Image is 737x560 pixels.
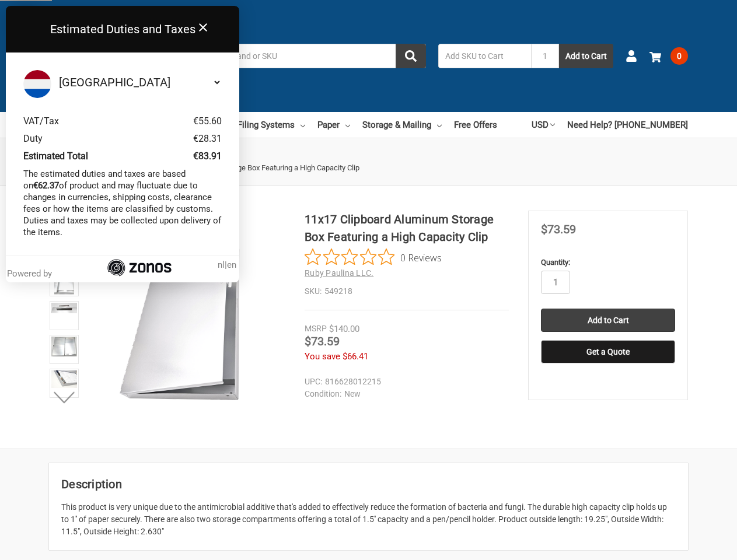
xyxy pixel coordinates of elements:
[541,340,675,363] button: Get a Quote
[305,323,327,335] div: MSRP
[670,47,688,65] span: 0
[362,112,442,138] a: Storage & Mailing
[541,309,675,332] input: Add to Cart
[218,260,225,270] span: nl
[51,303,77,313] img: 11x17 Clipboard Aluminum Storage Box Featuring a High Capacity Clip
[305,334,340,348] span: $73.59
[51,337,77,356] img: 11x17 Clipboard Aluminum Storage Box Featuring a High Capacity Clip
[305,211,509,246] h1: 11x17 Clipboard Aluminum Storage Box Featuring a High Capacity Clip
[237,112,305,138] a: Filing Systems
[23,168,222,238] p: The estimated duties and taxes are based on of product and may fluctuate due to changes in curren...
[51,370,77,388] img: 11x17 Clipboard Aluminum Storage Box Featuring a High Capacity Clip
[400,249,442,266] span: 0 Reviews
[6,6,239,52] div: Estimated Duties and Taxes
[61,475,676,493] h2: Description
[61,501,676,538] div: This product is very unique due to the antimicrobial additive that's added to effectively reduce ...
[131,163,359,172] span: 11x17 Clipboard Aluminum Storage Box Featuring a High Capacity Clip
[23,116,123,127] div: VAT/Tax
[227,260,236,270] span: en
[532,112,555,138] a: USD
[33,180,59,191] b: €62.37
[329,324,359,334] span: $140.00
[305,376,322,388] dt: UPC:
[305,351,340,362] span: You save
[649,41,688,71] a: 0
[7,268,57,279] div: Powered by
[305,268,373,278] a: Ruby Paulina LLC.
[23,70,51,98] img: Flag of Netherlands
[317,112,350,138] a: Paper
[305,376,504,388] dd: 816628012215
[541,257,675,268] label: Quantity:
[343,351,368,362] span: $66.41
[47,386,82,409] button: Next
[305,388,341,400] dt: Condition:
[305,388,504,400] dd: New
[89,211,285,407] img: 11x17 Clipboard Aluminum Storage Box Featuring a High Capacity Clip
[541,222,576,236] span: $73.59
[559,44,613,68] button: Add to Cart
[23,150,123,162] div: Estimated Total
[57,70,222,94] select: Select your country
[305,285,322,297] dt: SKU:
[438,44,531,68] input: Add SKU to Cart
[193,150,222,162] div: €83.91
[567,112,688,138] a: Need Help? [PHONE_NUMBER]
[23,133,123,145] div: Duty
[149,44,426,68] input: Search by keyword, brand or SKU
[193,116,222,127] div: €55.60
[305,285,509,297] dd: 549218
[305,249,442,266] button: Rated 0 out of 5 stars from 0 reviews. Jump to reviews.
[218,259,236,271] span: |
[454,112,497,138] a: Free Offers
[193,133,222,145] div: €28.31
